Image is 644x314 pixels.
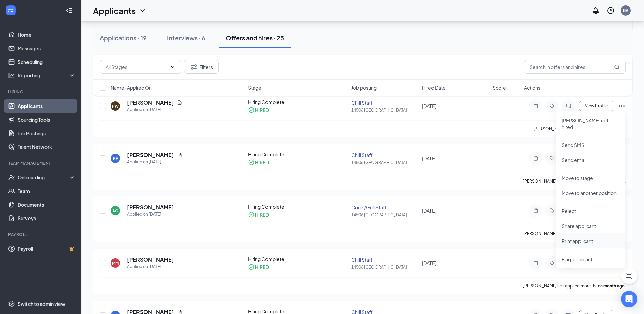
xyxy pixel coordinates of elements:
div: Reporting [18,72,76,79]
h5: [PERSON_NAME] [127,204,174,211]
div: 14506 [GEOGRAPHIC_DATA] [351,264,418,270]
span: [DATE] [422,103,436,109]
svg: Tag [548,208,556,213]
b: a month ago [600,283,625,289]
a: Team [18,184,76,198]
svg: Note [532,208,540,213]
div: Applied on [DATE] [127,159,182,165]
h5: [PERSON_NAME] [127,256,174,263]
svg: CheckmarkCircle [248,264,255,271]
a: Messages [18,41,76,55]
a: Home [18,28,76,41]
div: Hiring Complete [248,203,348,210]
p: [PERSON_NAME] has applied more than . [523,231,626,237]
div: Cook/Grill Staff [351,204,418,211]
button: Filter Filters [184,60,219,74]
div: Interviews · 6 [167,34,205,42]
div: Onboarding [18,174,70,181]
svg: CheckmarkCircle [248,211,255,218]
svg: CheckmarkCircle [248,107,255,114]
svg: MagnifyingGlass [614,64,620,70]
div: BA [623,7,628,13]
div: Applied on [DATE] [127,263,174,270]
h1: Applicants [93,5,136,16]
svg: Filter [190,63,198,71]
div: Payroll [8,232,74,238]
span: Actions [524,84,540,91]
svg: Document [177,152,182,158]
span: Hired Date [422,84,446,91]
svg: ChevronDown [170,64,176,70]
a: PayrollCrown [18,242,76,256]
svg: UserCheck [8,174,15,181]
div: Chill Staff [351,256,418,263]
a: Applicants [18,99,76,113]
p: [PERSON_NAME] has applied more than . [523,178,626,184]
div: 14506 [GEOGRAPHIC_DATA] [351,212,418,218]
div: Applications · 19 [100,34,147,42]
a: Surveys [18,211,76,225]
div: HIRED [255,211,269,218]
div: 14506 [GEOGRAPHIC_DATA] [351,107,418,113]
span: Score [493,84,506,91]
span: Name · Applied On [111,84,152,91]
svg: WorkstreamLogo [7,7,14,14]
p: [PERSON_NAME] has applied more than . [523,283,626,289]
div: Chill Staff [351,152,418,158]
svg: Ellipses [618,102,626,110]
div: PW [112,103,119,109]
span: View Profile [585,104,608,108]
button: ChatActive [621,268,637,284]
svg: Settings [8,300,15,307]
svg: Note [532,103,540,109]
svg: Tag [548,156,556,161]
svg: ChatActive [625,272,633,280]
div: HIRED [255,264,269,271]
svg: ActiveChat [564,103,572,109]
span: Job posting [351,84,377,91]
svg: ChevronDown [139,6,147,15]
div: 14506 [GEOGRAPHIC_DATA] [351,160,418,165]
h5: [PERSON_NAME] [127,151,174,159]
div: Offers and hires · 25 [226,34,284,42]
span: [DATE] [422,208,436,214]
input: Search in offers and hires [524,60,626,74]
a: Talent Network [18,140,76,154]
div: Hiring Complete [248,256,348,262]
div: Applied on [DATE] [127,106,182,113]
svg: Note [532,156,540,161]
div: HIRED [255,159,269,166]
h5: [PERSON_NAME] [127,99,174,106]
svg: CheckmarkCircle [248,159,255,166]
svg: Note [532,260,540,266]
div: Hiring [8,89,74,95]
svg: Collapse [66,7,72,14]
a: Scheduling [18,55,76,69]
span: Stage [248,84,261,91]
svg: Tag [548,103,556,109]
p: [PERSON_NAME] has applied more than . [533,126,626,132]
div: Open Intercom Messenger [621,291,637,307]
div: AG [112,208,118,214]
a: Sourcing Tools [18,113,76,126]
div: Switch to admin view [18,300,65,307]
button: View Profile [579,101,613,111]
div: Hiring Complete [248,151,348,158]
div: Team Management [8,160,74,166]
svg: Document [177,100,182,105]
a: Job Postings [18,126,76,140]
svg: QuestionInfo [607,6,615,15]
div: MM [112,260,119,266]
div: Applied on [DATE] [127,211,174,218]
span: [DATE] [422,260,436,266]
div: HIRED [255,107,269,114]
a: Documents [18,198,76,211]
span: [DATE] [422,155,436,161]
input: All Stages [106,63,167,71]
svg: Tag [548,260,556,266]
svg: Notifications [592,6,600,15]
svg: Analysis [8,72,15,79]
div: KF [113,156,118,161]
